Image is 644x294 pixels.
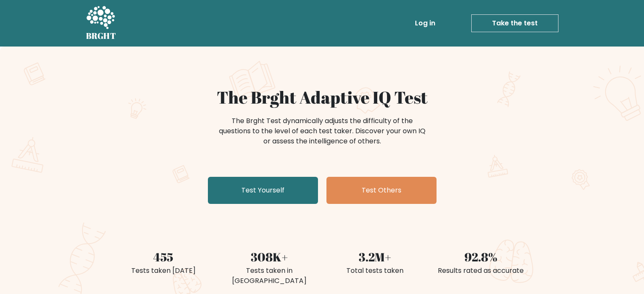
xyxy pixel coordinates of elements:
div: Tests taken [DATE] [116,266,211,276]
div: 455 [116,248,211,266]
div: The Brght Test dynamically adjusts the difficulty of the questions to the level of each test take... [216,116,428,146]
a: Take the test [471,14,558,32]
div: 92.8% [433,248,529,266]
div: Total tests taken [327,266,423,276]
div: 308K+ [221,248,317,266]
a: BRGHT [86,3,116,43]
div: 3.2M+ [327,248,423,266]
div: Tests taken in [GEOGRAPHIC_DATA] [221,266,317,286]
a: Log in [412,15,439,32]
div: Results rated as accurate [433,266,529,276]
a: Test Yourself [208,177,318,204]
a: Test Others [326,177,437,204]
h5: BRGHT [86,31,116,41]
h1: The Brght Adaptive IQ Test [116,87,529,107]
